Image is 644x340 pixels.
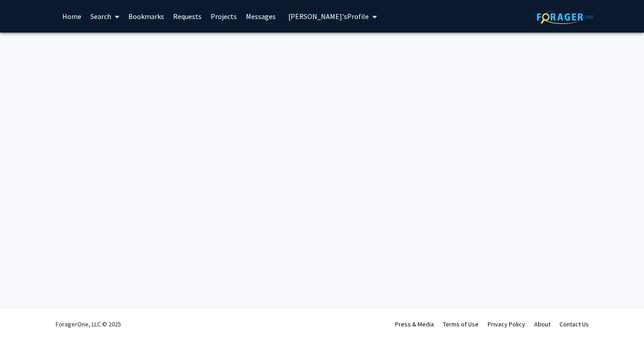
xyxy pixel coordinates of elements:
[56,308,121,340] div: ForagerOne, LLC © 2025
[169,0,206,32] a: Requests
[124,0,169,32] a: Bookmarks
[534,320,550,328] a: About
[288,12,369,21] span: [PERSON_NAME]'s Profile
[206,0,241,32] a: Projects
[488,320,525,328] a: Privacy Policy
[395,320,434,328] a: Press & Media
[58,0,86,32] a: Home
[537,10,593,24] img: ForagerOne Logo
[241,0,280,32] a: Messages
[86,0,124,32] a: Search
[559,320,589,328] a: Contact Us
[443,320,479,328] a: Terms of Use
